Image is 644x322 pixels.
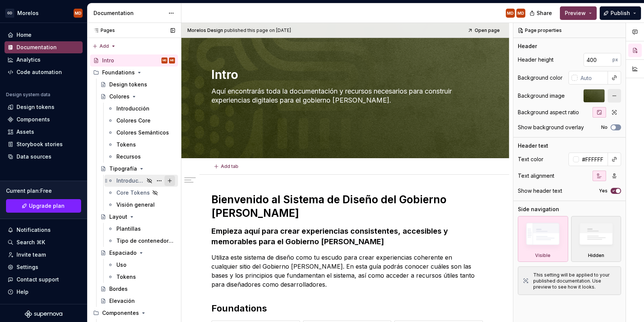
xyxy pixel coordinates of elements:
[104,259,178,271] a: Uso
[611,9,630,17] span: Publish
[211,253,479,289] p: Utiliza este sistema de diseño como tu escudo para crear experiencias coherente en cualquier siti...
[518,56,554,63] div: Header height
[565,9,586,17] span: Preview
[90,27,115,33] div: Pages
[465,25,503,36] a: Open page
[97,247,178,259] a: Espaciado
[221,163,238,169] span: Add tab
[104,235,178,247] a: Tipo de contenedores
[17,103,54,111] div: Design tokens
[211,226,479,247] h3: Empieza aquí para crear experiencias consistentes, accesibles y memorables para el Gobierno [PERS...
[6,199,81,213] button: Upgrade plan
[518,187,562,195] div: Show header text
[578,71,608,85] input: Auto
[518,124,584,131] div: Show background overlay
[599,188,608,194] label: Yes
[526,6,557,20] button: Share
[116,129,169,136] div: Colores Semánticos
[5,126,83,138] a: Assets
[518,156,543,163] div: Text color
[17,128,34,136] div: Assets
[116,105,149,112] div: Introducción
[6,187,81,195] div: Current plan : Free
[5,101,83,113] a: Design tokens
[109,93,130,100] div: Colores
[104,127,178,139] a: Colores Semánticos
[97,163,178,175] a: Tipografía
[210,85,478,106] textarea: Aquí encontrarás toda la documentación y recursos necesarios para construir experiencias digitale...
[90,67,178,79] div: Foundations
[109,165,137,172] div: Tipografía
[518,74,563,82] div: Background color
[97,91,178,103] a: Colores
[518,92,565,100] div: Background image
[97,295,178,307] a: Elevación
[17,288,29,296] div: Help
[104,187,178,199] a: Core Tokens
[25,310,62,318] svg: Supernova Logo
[116,273,136,281] div: Tokens
[518,206,559,213] div: Side navigation
[211,193,479,220] h1: Bienvenido al Sistema de Diseño del Gobierno [PERSON_NAME]
[116,177,144,184] div: Introducción
[104,223,178,235] a: Plantillas
[17,251,46,259] div: Invite team
[116,117,151,124] div: Colores Core
[210,66,478,84] textarea: Intro
[163,57,166,64] div: MD
[5,249,83,261] a: Invite team
[109,249,137,257] div: Espaciado
[109,213,127,221] div: Layout
[601,124,608,130] label: No
[104,139,178,151] a: Tokens
[5,138,83,150] a: Storybook stories
[5,113,83,125] a: Components
[507,10,514,16] div: MD
[2,5,86,21] button: GDMorelosMD
[90,41,118,51] button: Add
[17,116,50,123] div: Components
[211,302,479,314] h2: Foundations
[104,103,178,115] a: Introducción
[5,29,83,41] a: Home
[100,43,109,49] span: Add
[109,297,135,305] div: Elevación
[560,6,597,20] button: Preview
[5,224,83,236] button: Notifications
[17,276,59,283] div: Contact support
[17,153,51,160] div: Data sources
[5,286,83,298] button: Help
[109,285,128,293] div: Bordes
[104,271,178,283] a: Tokens
[17,226,51,234] div: Notifications
[517,10,524,16] div: MD
[5,274,83,286] button: Contact support
[116,225,141,233] div: Plantillas
[17,68,62,76] div: Code automation
[109,81,147,88] div: Design tokens
[17,141,63,148] div: Storybook stories
[104,151,178,163] a: Recursos
[102,69,135,76] div: Foundations
[5,236,83,248] button: Search ⌘K
[170,57,174,64] div: MD
[97,283,178,295] a: Bordes
[116,141,136,148] div: Tokens
[187,27,223,33] span: Morelos Design
[5,66,83,78] a: Code automation
[5,151,83,163] a: Data sources
[535,252,550,259] div: Visible
[94,9,164,17] div: Documentation
[5,41,83,53] a: Documentation
[17,263,38,271] div: Settings
[104,115,178,127] a: Colores Core
[588,252,604,259] div: Hidden
[579,153,608,166] input: Auto
[5,54,83,66] a: Analytics
[584,53,612,67] input: Auto
[612,57,618,63] p: px
[102,57,114,64] div: Intro
[518,142,548,150] div: Header text
[90,307,178,319] div: Componentes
